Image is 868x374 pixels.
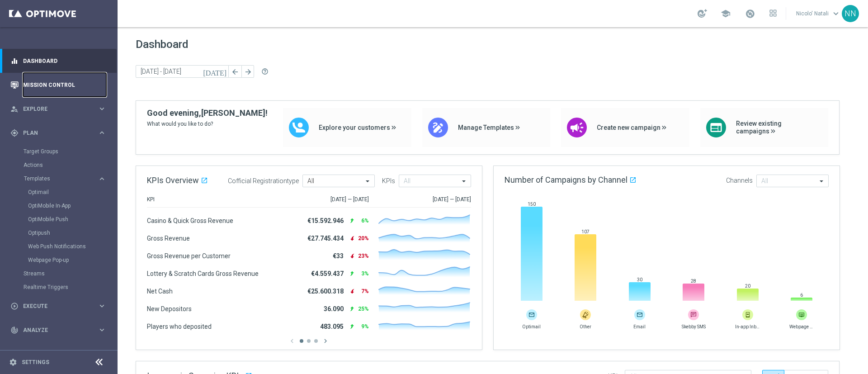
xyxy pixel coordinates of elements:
div: Streams [24,267,117,280]
a: Realtime Triggers [24,284,94,291]
a: Nicolo' Natalikeyboard_arrow_down [795,7,842,20]
span: Execute [23,303,98,309]
i: play_circle_outline [10,302,19,310]
div: OptiMobile Push [28,213,117,226]
i: settings [9,358,17,366]
div: Templates [24,172,117,267]
a: Mission Control [23,73,106,97]
i: keyboard_arrow_right [98,128,106,137]
div: Actions [24,158,117,172]
button: gps_fixed Plan keyboard_arrow_right [10,129,107,137]
div: Templates [24,176,98,181]
div: OptiMobile In-App [28,199,117,213]
div: Optimail [28,185,117,199]
i: keyboard_arrow_right [98,302,106,310]
div: Target Groups [24,145,117,158]
a: Optimail [28,189,94,196]
button: equalizer Dashboard [10,57,107,65]
span: Analyze [23,327,98,333]
div: Web Push Notifications [28,240,117,253]
button: play_circle_outline Execute keyboard_arrow_right [10,303,107,310]
a: Web Push Notifications [28,243,94,250]
a: Target Groups [24,148,94,155]
a: Optipush [28,229,94,237]
a: OptiMobile Push [28,216,94,223]
div: Optipush [28,226,117,240]
i: equalizer [10,57,19,65]
div: Mission Control [10,73,106,97]
i: keyboard_arrow_right [98,350,106,358]
div: Webpage Pop-up [28,253,117,267]
span: Plan [23,130,98,136]
button: track_changes Analyze keyboard_arrow_right [10,327,107,334]
a: Webpage Pop-up [28,256,94,264]
span: Templates [24,176,89,181]
div: NN [842,5,859,22]
a: OptiMobile In-App [28,202,94,209]
i: keyboard_arrow_right [98,326,106,334]
div: Explore [10,105,98,113]
a: Dashboard [23,49,106,73]
a: Streams [24,270,94,277]
div: Dashboard [10,49,106,73]
button: Mission Control [10,81,107,89]
span: Explore [23,106,98,112]
span: school [721,9,731,19]
div: Analyze [10,326,98,334]
div: Realtime Triggers [24,280,117,294]
div: Execute [10,302,98,310]
a: Settings [22,360,49,365]
button: Templates keyboard_arrow_right [24,175,107,182]
i: keyboard_arrow_right [98,104,106,113]
i: track_changes [10,326,19,334]
i: keyboard_arrow_right [98,175,106,183]
i: gps_fixed [10,129,19,137]
a: Actions [24,161,94,169]
i: person_search [10,105,19,113]
div: Plan [10,129,98,137]
span: keyboard_arrow_down [831,9,841,19]
button: person_search Explore keyboard_arrow_right [10,105,107,113]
